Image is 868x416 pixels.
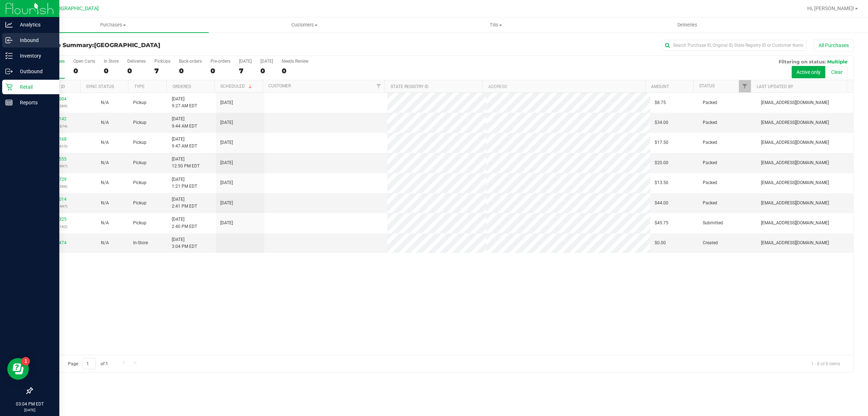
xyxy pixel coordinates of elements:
[7,358,29,380] iframe: Resource center
[827,59,847,65] span: Multiple
[3,407,56,413] p: [DATE]
[761,200,829,207] span: [EMAIL_ADDRESS][DOMAIN_NAME]
[154,59,170,64] div: PickUps
[209,22,400,28] span: Customers
[46,137,67,142] a: 11997168
[373,80,384,92] a: Filter
[239,59,252,64] div: [DATE]
[46,96,67,101] a: 11997004
[655,119,668,126] span: $34.00
[173,84,191,89] a: Ordered
[86,84,114,89] a: Sync Status
[101,159,109,166] button: N/A
[101,240,109,246] button: N/A
[134,84,145,89] a: Type
[5,99,13,106] inline-svg: Reports
[210,59,230,64] div: Pre-orders
[655,179,668,186] span: $13.50
[703,119,717,126] span: Packed
[761,99,829,106] span: [EMAIL_ADDRESS][DOMAIN_NAME]
[172,156,200,170] span: [DATE] 12:50 PM EDT
[73,67,95,75] div: 0
[17,22,209,28] span: Purchases
[13,83,56,91] p: Retail
[127,67,146,75] div: 0
[17,17,209,33] a: Purchases
[703,139,717,146] span: Packed
[220,84,253,89] a: Scheduled
[101,140,109,145] span: Not Applicable
[220,139,233,146] span: [DATE]
[32,42,306,49] h3: Purchase Summary:
[133,220,146,226] span: Pickup
[127,59,146,64] div: Deliveries
[779,59,826,65] span: Filtering on status:
[172,96,197,109] span: [DATE] 9:27 AM EDT
[655,139,668,146] span: $17.50
[761,119,829,126] span: [EMAIL_ADDRESS][DOMAIN_NAME]
[46,157,67,162] a: 11998555
[761,139,829,146] span: [EMAIL_ADDRESS][DOMAIN_NAME]
[5,37,13,44] inline-svg: Inbound
[220,119,233,126] span: [DATE]
[814,39,854,51] button: All Purchases
[655,200,668,207] span: $44.00
[101,119,109,126] button: N/A
[13,98,56,107] p: Reports
[761,220,829,226] span: [EMAIL_ADDRESS][DOMAIN_NAME]
[104,67,119,75] div: 0
[655,220,668,226] span: $45.75
[133,179,146,186] span: Pickup
[101,200,109,205] span: Not Applicable
[83,358,96,369] input: 1
[703,200,717,207] span: Packed
[46,177,67,182] a: 11998729
[133,119,146,126] span: Pickup
[592,17,783,33] a: Deliveries
[400,17,591,33] a: Tills
[699,83,715,88] a: Status
[220,159,233,166] span: [DATE]
[239,67,252,75] div: 7
[46,240,67,245] a: 11999474
[761,179,829,186] span: [EMAIL_ADDRESS][DOMAIN_NAME]
[154,67,170,75] div: 7
[651,84,669,89] a: Amount
[133,99,146,106] span: Pickup
[94,42,160,49] span: [GEOGRAPHIC_DATA]
[101,240,109,245] span: Not Applicable
[5,52,13,59] inline-svg: Inventory
[133,200,146,207] span: Pickup
[761,240,829,246] span: [EMAIL_ADDRESS][DOMAIN_NAME]
[792,66,825,78] button: Active only
[703,99,717,106] span: Packed
[5,21,13,28] inline-svg: Analytics
[739,80,751,92] a: Filter
[172,216,197,230] span: [DATE] 2:40 PM EDT
[172,116,197,129] span: [DATE] 9:44 AM EDT
[13,36,56,45] p: Inbound
[133,139,146,146] span: Pickup
[101,200,109,207] button: N/A
[703,159,717,166] span: Packed
[101,120,109,125] span: Not Applicable
[761,159,829,166] span: [EMAIL_ADDRESS][DOMAIN_NAME]
[104,59,119,64] div: In Store
[807,5,854,11] span: Hi, [PERSON_NAME]!
[703,220,723,226] span: Submitted
[172,236,197,250] span: [DATE] 3:04 PM EDT
[133,240,148,246] span: In-Store
[703,240,718,246] span: Created
[805,358,846,369] span: 1 - 8 of 8 items
[49,5,99,12] span: [GEOGRAPHIC_DATA]
[757,84,793,89] a: Last Updated By
[46,217,67,222] a: 11999325
[101,99,109,106] button: N/A
[101,180,109,185] span: Not Applicable
[133,159,146,166] span: Pickup
[13,51,56,60] p: Inventory
[655,240,666,246] span: $0.00
[220,179,233,186] span: [DATE]
[101,179,109,186] button: N/A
